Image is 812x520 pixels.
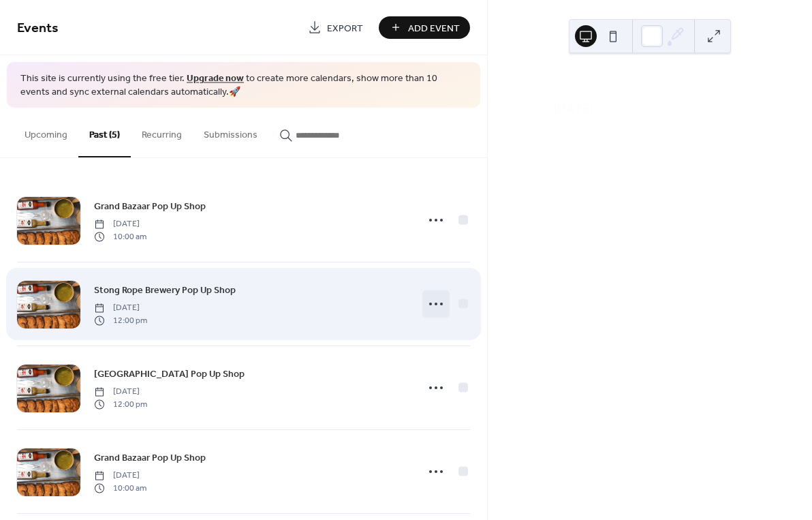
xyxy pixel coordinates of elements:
[379,16,470,39] button: Add Event
[131,108,193,156] button: Recurring
[78,108,131,157] button: Past (5)
[94,200,206,214] span: Grand Bazaar Pop Up Shop
[187,70,244,88] a: Upgrade now
[193,108,268,156] button: Submissions
[327,21,363,35] span: Export
[17,15,59,42] span: Events
[94,451,206,465] span: Grand Bazaar Pop Up Shop
[94,470,146,482] span: [DATE]
[94,198,206,214] a: Grand Bazaar Pop Up Shop
[521,73,779,93] div: Upcoming events
[408,21,460,35] span: Add Event
[94,386,147,398] span: [DATE]
[298,16,373,39] a: Export
[532,134,768,151] div: No upcoming events
[94,282,236,298] a: Stong Rope Brewery Pop Up Shop
[94,367,245,382] span: [GEOGRAPHIC_DATA] Pop Up Shop
[94,218,146,230] span: [DATE]
[94,450,206,465] a: Grand Bazaar Pop Up Shop
[94,284,236,298] span: Stong Rope Brewery Pop Up Shop
[94,366,245,382] a: [GEOGRAPHIC_DATA] Pop Up Shop
[94,398,147,410] span: 12:00 pm
[14,108,78,156] button: Upcoming
[94,314,147,326] span: 12:00 pm
[94,230,146,243] span: 10:00 am
[20,72,467,99] span: This site is currently using the free tier. to create more calendars, show more than 10 events an...
[94,482,146,494] span: 10:00 am
[94,302,147,314] span: [DATE]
